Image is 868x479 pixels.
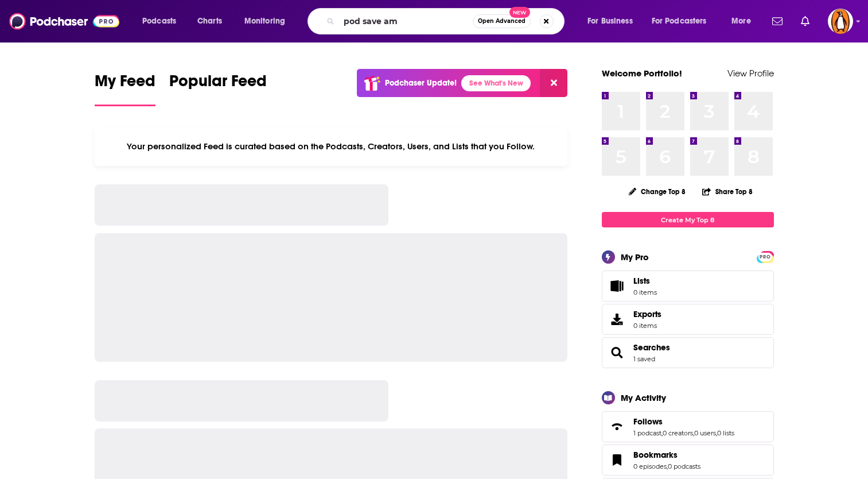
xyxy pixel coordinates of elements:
[509,7,530,18] span: New
[587,13,633,29] span: For Business
[95,71,155,106] a: My Feed
[602,271,774,302] a: Lists
[758,253,772,261] span: PRO
[318,8,575,34] div: Search podcasts, credits, & more...
[95,71,155,98] span: My Feed
[633,276,650,286] span: Lists
[633,342,670,353] a: Searches
[668,462,700,470] a: 0 podcasts
[694,429,716,437] a: 0 users
[197,13,222,29] span: Charts
[693,429,694,437] span: ,
[716,429,717,437] span: ,
[621,392,666,403] div: My Activity
[9,10,119,32] img: Podchaser - Follow, Share and Rate Podcasts
[461,75,531,91] a: See What's New
[633,450,700,460] a: Bookmarks
[667,462,668,470] span: ,
[644,12,723,30] button: open menu
[727,68,774,79] a: View Profile
[828,9,853,34] span: Logged in as penguin_portfolio
[606,311,629,327] span: Exports
[478,18,526,24] span: Open Advanced
[731,13,751,29] span: More
[602,411,774,442] span: Follows
[95,127,568,166] div: Your personalized Feed is curated based on the Podcasts, Creators, Users, and Lists that you Follow.
[606,419,629,435] a: Follows
[633,276,657,286] span: Lists
[134,12,191,30] button: open menu
[579,12,647,30] button: open menu
[473,14,531,28] button: Open AdvancedNew
[796,11,814,31] a: Show notifications dropdown
[633,462,667,470] a: 0 episodes
[602,337,774,368] span: Searches
[633,288,657,296] span: 0 items
[622,184,693,199] button: Change Top 8
[702,180,753,203] button: Share Top 8
[717,429,734,437] a: 0 lists
[190,12,229,30] a: Charts
[602,68,682,79] a: Welcome Portfolio!
[236,12,300,30] button: open menu
[602,304,774,335] a: Exports
[633,309,661,319] span: Exports
[633,429,661,437] a: 1 podcast
[606,278,629,294] span: Lists
[633,416,734,427] a: Follows
[169,71,267,98] span: Popular Feed
[633,416,663,427] span: Follows
[606,452,629,468] a: Bookmarks
[602,212,774,227] a: Create My Top 8
[723,12,765,30] button: open menu
[385,78,457,88] p: Podchaser Update!
[652,13,707,29] span: For Podcasters
[169,71,267,106] a: Popular Feed
[621,252,649,262] div: My Pro
[633,322,661,330] span: 0 items
[661,429,663,437] span: ,
[663,429,693,437] a: 0 creators
[828,9,853,34] button: Show profile menu
[606,345,629,361] a: Searches
[768,11,787,31] a: Show notifications dropdown
[142,13,176,29] span: Podcasts
[758,252,772,261] a: PRO
[339,12,473,30] input: Search podcasts, credits, & more...
[244,13,285,29] span: Monitoring
[633,450,678,460] span: Bookmarks
[602,445,774,476] span: Bookmarks
[828,9,853,34] img: User Profile
[633,355,655,363] a: 1 saved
